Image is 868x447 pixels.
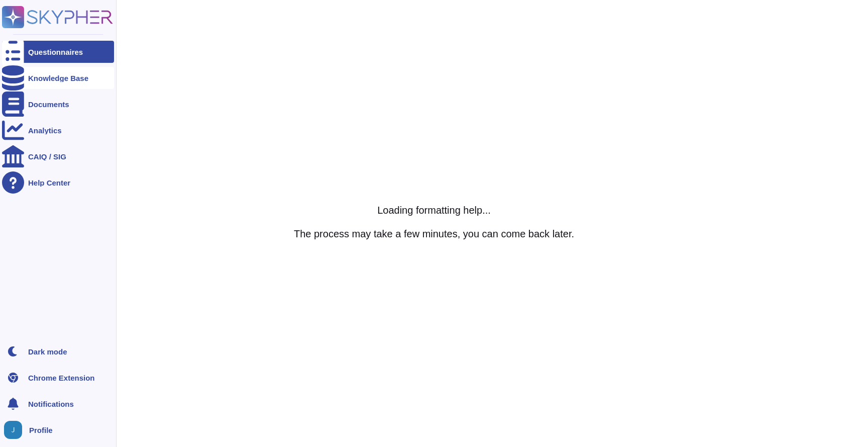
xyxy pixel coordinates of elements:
span: Notifications [28,400,74,408]
a: CAIQ / SIG [2,145,114,167]
div: CAIQ / SIG [28,153,66,160]
span: Profile [29,426,53,434]
button: user [2,419,29,441]
div: Dark mode [28,348,67,355]
a: Documents [2,93,114,115]
div: Documents [28,101,69,108]
h5: Loading formatting help... [294,204,574,216]
img: user [4,421,22,439]
h5: The process may take a few minutes, you can come back later. [294,227,574,239]
div: Knowledge Base [28,74,88,82]
div: Chrome Extension [28,374,95,382]
a: Questionnaires [2,41,114,63]
div: Analytics [28,127,62,134]
a: Chrome Extension [2,367,114,389]
a: Knowledge Base [2,67,114,89]
div: Questionnaires [28,48,83,56]
div: Help Center [28,179,70,187]
a: Help Center [2,171,114,194]
a: Analytics [2,119,114,141]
